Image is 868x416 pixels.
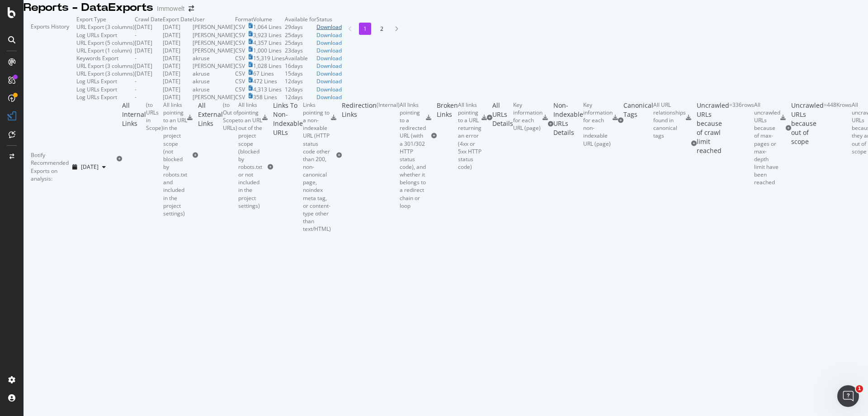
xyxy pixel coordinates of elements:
div: All links pointing to a redirected URL (with a 301/302 HTTP status code), and whether it belongs ... [400,101,426,210]
div: URL Export (3 columns) [76,62,135,70]
td: 4,357 Lines [253,39,285,47]
div: All External Links [198,101,223,210]
div: ( to Out of Scope URLs ) [223,101,238,210]
div: ( to URLs in Scope ) [146,101,163,217]
td: akruse [193,54,235,62]
td: - [135,86,163,93]
div: All uncrawled URLs because of max-pages or max-depth limit have been reached [754,101,780,186]
td: 16 days [285,62,316,70]
td: Export Type [76,15,135,23]
div: csv-export [481,115,487,120]
td: Available for [285,15,316,23]
div: Non-Indexable URLs Details [553,101,583,148]
div: csv-export [542,115,548,120]
a: Download [316,31,342,39]
div: csv-export [780,115,786,120]
div: Keywords Export [76,54,118,62]
div: Log URLs Export [76,77,117,85]
div: csv-export [187,115,193,120]
a: Download [316,47,342,54]
td: [PERSON_NAME] [193,39,235,47]
td: [DATE] [163,62,193,70]
td: [PERSON_NAME] [193,23,235,31]
td: [DATE] [163,93,193,101]
td: [DATE] [163,70,193,77]
a: Download [316,77,342,85]
td: User [193,15,235,23]
div: Immowelt [157,4,185,13]
div: CSV [235,70,245,77]
div: = 448K rows [824,101,852,155]
span: 1 [856,385,863,392]
button: [DATE] [69,160,109,174]
td: 29 days [285,23,316,31]
div: Canonical Tags [623,101,653,140]
td: Volume [253,15,285,23]
td: 4,313 Lines [253,86,285,93]
div: Exports History [31,23,69,94]
div: All URLs Details [492,101,513,135]
a: Download [316,39,342,47]
td: [DATE] [163,31,193,39]
div: URL Export (5 columns) [76,39,135,47]
div: CSV [235,31,245,39]
div: Redirection Links [342,101,377,210]
td: 25 days [285,39,316,47]
td: [DATE] [135,62,163,70]
div: Botify Recommended Exports on analysis: [31,151,69,182]
td: 358 Lines [253,93,285,101]
td: - [135,31,163,39]
div: Download [316,93,342,101]
td: 1,028 Lines [253,62,285,70]
td: [DATE] [135,23,163,31]
a: Download [316,62,342,70]
td: 23 days [285,47,316,54]
div: Key information for each URL (page) [513,101,542,132]
div: CSV [235,77,245,85]
div: Available [285,54,316,62]
td: Status [316,15,342,23]
td: [DATE] [163,47,193,54]
td: [PERSON_NAME] [193,62,235,70]
td: akruse [193,70,235,77]
div: All URL relationships found in canonical tags [653,101,686,140]
div: All Internal Links [122,101,146,217]
a: Download [316,54,342,62]
td: 12 days [285,86,316,93]
td: Export Date [163,15,193,23]
td: [DATE] [163,54,193,62]
div: URL Export (1 column) [76,47,132,54]
a: Download [316,23,342,31]
a: Download [316,86,342,93]
td: 67 Lines [253,70,285,77]
td: 25 days [285,31,316,39]
div: Broken Links [437,101,458,171]
div: Log URLs Export [76,31,117,39]
td: Crawl Date [135,15,163,23]
div: CSV [235,93,245,101]
div: csv-export [426,115,431,120]
div: csv-export [262,115,268,120]
td: 15 days [285,70,316,77]
td: [DATE] [135,39,163,47]
td: akruse [193,77,235,85]
td: [PERSON_NAME] [193,31,235,39]
div: csv-export [331,115,336,120]
div: Log URLs Export [76,86,117,93]
td: [PERSON_NAME] [193,47,235,54]
td: 15,319 Lines [253,54,285,62]
div: All links pointing to an URL out of the project scope (blocked by robots.txt or not included in t... [238,101,262,210]
div: CSV [235,62,245,70]
div: CSV [235,23,245,31]
iframe: Intercom live chat [837,385,859,407]
div: CSV [235,47,245,54]
td: 12 days [285,93,316,101]
td: [DATE] [135,70,163,77]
